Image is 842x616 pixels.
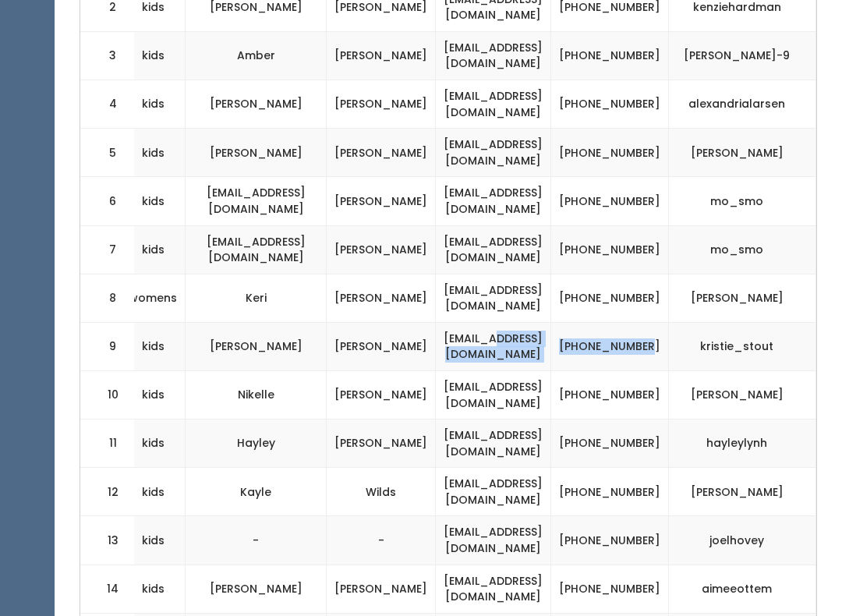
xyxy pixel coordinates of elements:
[327,81,436,129] td: [PERSON_NAME]
[669,517,816,565] td: joelhovey
[121,274,186,323] td: womens
[551,372,669,420] td: [PHONE_NUMBER]
[327,372,436,420] td: [PERSON_NAME]
[186,226,327,274] td: [EMAIL_ADDRESS][DOMAIN_NAME]
[669,32,816,80] td: [PERSON_NAME]-9
[186,420,327,469] td: Hayley
[551,420,669,469] td: [PHONE_NUMBER]
[121,129,186,178] td: kids
[669,274,816,323] td: [PERSON_NAME]
[80,517,135,565] td: 13
[80,469,135,517] td: 12
[551,517,669,565] td: [PHONE_NUMBER]
[327,565,436,614] td: [PERSON_NAME]
[436,565,551,614] td: [EMAIL_ADDRESS][DOMAIN_NAME]
[80,565,135,614] td: 14
[551,226,669,274] td: [PHONE_NUMBER]
[121,565,186,614] td: kids
[121,32,186,80] td: kids
[121,323,186,371] td: kids
[186,565,327,614] td: [PERSON_NAME]
[186,178,327,226] td: [EMAIL_ADDRESS][DOMAIN_NAME]
[436,420,551,469] td: [EMAIL_ADDRESS][DOMAIN_NAME]
[551,81,669,129] td: [PHONE_NUMBER]
[669,178,816,226] td: mo_smo
[327,323,436,371] td: [PERSON_NAME]
[327,420,436,469] td: [PERSON_NAME]
[551,469,669,517] td: [PHONE_NUMBER]
[551,274,669,323] td: [PHONE_NUMBER]
[327,517,436,565] td: -
[436,178,551,226] td: [EMAIL_ADDRESS][DOMAIN_NAME]
[186,372,327,420] td: Nikelle
[80,32,135,80] td: 3
[121,178,186,226] td: kids
[80,274,135,323] td: 8
[669,129,816,178] td: [PERSON_NAME]
[186,81,327,129] td: [PERSON_NAME]
[436,226,551,274] td: [EMAIL_ADDRESS][DOMAIN_NAME]
[186,323,327,371] td: [PERSON_NAME]
[669,565,816,614] td: aimeeottem
[186,517,327,565] td: -
[551,323,669,371] td: [PHONE_NUMBER]
[80,323,135,371] td: 9
[551,32,669,80] td: [PHONE_NUMBER]
[669,420,816,469] td: hayleylynh
[80,178,135,226] td: 6
[121,469,186,517] td: kids
[669,469,816,517] td: [PERSON_NAME]
[436,372,551,420] td: [EMAIL_ADDRESS][DOMAIN_NAME]
[436,469,551,517] td: [EMAIL_ADDRESS][DOMAIN_NAME]
[186,274,327,323] td: Keri
[80,372,135,420] td: 10
[436,517,551,565] td: [EMAIL_ADDRESS][DOMAIN_NAME]
[121,81,186,129] td: kids
[327,129,436,178] td: [PERSON_NAME]
[669,372,816,420] td: [PERSON_NAME]
[669,226,816,274] td: mo_smo
[551,129,669,178] td: [PHONE_NUMBER]
[669,323,816,371] td: kristie_stout
[327,178,436,226] td: [PERSON_NAME]
[436,81,551,129] td: [EMAIL_ADDRESS][DOMAIN_NAME]
[80,129,135,178] td: 5
[186,469,327,517] td: Kayle
[186,129,327,178] td: [PERSON_NAME]
[121,517,186,565] td: kids
[80,226,135,274] td: 7
[327,32,436,80] td: [PERSON_NAME]
[551,178,669,226] td: [PHONE_NUMBER]
[186,32,327,80] td: Amber
[121,226,186,274] td: kids
[436,323,551,371] td: [EMAIL_ADDRESS][DOMAIN_NAME]
[551,565,669,614] td: [PHONE_NUMBER]
[121,420,186,469] td: kids
[327,469,436,517] td: Wilds
[669,81,816,129] td: alexandrialarsen
[327,226,436,274] td: [PERSON_NAME]
[436,274,551,323] td: [EMAIL_ADDRESS][DOMAIN_NAME]
[80,420,135,469] td: 11
[121,372,186,420] td: kids
[327,274,436,323] td: [PERSON_NAME]
[80,81,135,129] td: 4
[436,129,551,178] td: [EMAIL_ADDRESS][DOMAIN_NAME]
[436,32,551,80] td: [EMAIL_ADDRESS][DOMAIN_NAME]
